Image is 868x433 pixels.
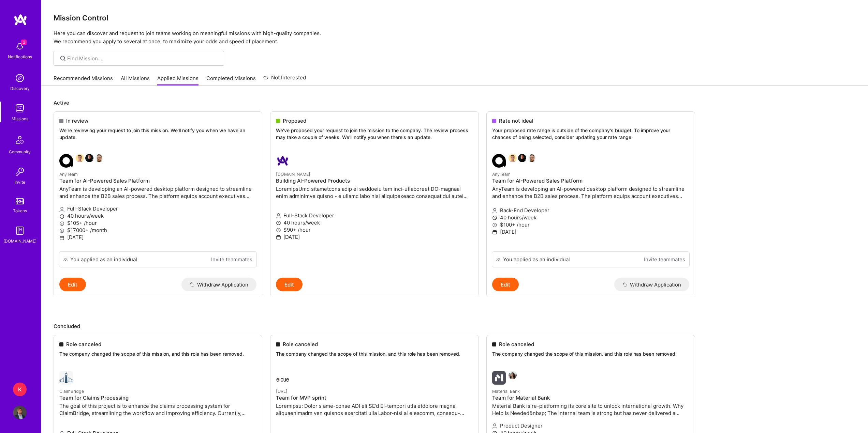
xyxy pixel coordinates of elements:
i: icon MoneyGray [59,221,64,226]
h4: Building AI-Powered Products [276,178,473,184]
a: K [11,383,28,396]
small: Material Bank [492,389,520,394]
i: icon Applicant [59,207,64,212]
img: discovery [13,71,27,85]
img: Souvik Basu [76,154,84,162]
button: Withdraw Application [614,278,690,291]
p: $100+ /hour [492,221,689,228]
p: 40 hours/week [492,214,689,221]
div: You applied as an individual [503,256,570,263]
div: [DOMAIN_NAME] [3,237,36,245]
p: The company changed the scope of this mission, and this role has been removed. [492,351,689,357]
button: Edit [276,278,303,291]
a: All Missions [121,75,150,86]
img: AnyTeam company logo [492,154,506,168]
p: Here you can discover and request to join teams working on meaningful missions with high-quality ... [54,29,856,46]
a: Completed Missions [206,75,256,86]
div: Discovery [10,85,30,92]
p: Full-Stack Developer [276,212,473,219]
img: Grzegorz Wróblewski [528,154,536,162]
img: logo [14,14,27,26]
div: K [13,383,27,396]
p: Active [54,99,856,106]
p: AnyTeam is developing an AI-powered desktop platform designed to streamline and enhance the B2B s... [59,185,256,200]
div: Tokens [13,207,27,214]
p: AnyTeam is developing an AI-powered desktop platform designed to streamline and enhance the B2B s... [492,185,689,200]
p: Back-End Developer [492,207,689,214]
a: AnyTeam company logoSouvik BasuJames TouheyGrzegorz WróblewskiAnyTeamTeam for AI-Powered Sales Pl... [54,149,262,251]
img: ClaimBridge company logo [59,371,73,385]
span: Rate not ideal [499,117,533,124]
p: [DATE] [276,233,473,241]
small: [DOMAIN_NAME] [276,172,310,177]
img: A.Team company logo [276,154,290,168]
i: icon MoneyGray [492,222,497,228]
p: Full-Stack Developer [59,205,256,212]
img: tokens [16,198,24,204]
h4: Team for Material Bank [492,395,689,401]
div: Invite [15,179,25,186]
small: AnyTeam [59,172,78,177]
span: In review [66,117,88,124]
p: [DATE] [59,234,256,241]
p: Your proposed rate range is outside of the company's budget. To improve your chances of being sel... [492,127,689,140]
button: Edit [492,278,519,291]
a: Applied Missions [157,75,198,86]
p: 40 hours/week [59,212,256,219]
div: Notifications [8,53,32,60]
img: bell [13,40,27,53]
p: We're reviewing your request to join this mission. We'll notify you when we have an update. [59,127,256,140]
span: Proposed [283,117,306,124]
img: Christina Luchkiw [509,371,517,379]
p: Concluded [54,323,856,330]
i: icon Clock [276,220,281,226]
a: A.Team company logo[DOMAIN_NAME]Building AI-Powered ProductsLoremipsUmd sitametcons adip el seddo... [270,149,479,278]
i: icon Clock [492,215,497,220]
a: Invite teammates [211,256,252,263]
input: Find Mission... [67,55,219,62]
a: User Avatar [11,406,28,419]
i: icon MoneyGray [276,228,281,233]
img: guide book [13,224,27,237]
h3: Mission Control [54,14,856,22]
p: LoremipsUmd sitametcons adip el seddoeiu tem inci-utlaboreet DO-magnaal enim adminimve quisno - e... [276,185,473,200]
img: James Touhey [85,154,93,162]
a: Invite teammates [644,256,685,263]
h4: Team for AI-Powered Sales Platform [59,178,256,184]
p: $17000+ /month [59,227,256,234]
div: You applied as an individual [70,256,137,263]
i: icon Clock [59,214,64,219]
img: Grzegorz Wróblewski [95,154,103,162]
img: Material Bank company logo [492,371,506,385]
h4: Team for AI-Powered Sales Platform [492,178,689,184]
button: Withdraw Application [181,278,257,291]
p: $105+ /hour [59,219,256,227]
img: teamwork [13,102,27,115]
img: James Touhey [518,154,526,162]
span: 2 [21,40,27,45]
p: The goal of this project is to enhance the claims processing system for ClaimBridge, streamlining... [59,402,256,417]
p: The company changed the scope of this mission, and this role has been removed. [59,351,256,357]
a: AnyTeam company logoSouvik BasuJames TouheyGrzegorz WróblewskiAnyTeamTeam for AI-Powered Sales Pl... [487,149,695,251]
small: AnyTeam [492,172,511,177]
p: Product Designer [492,422,689,429]
p: [DATE] [492,228,689,235]
a: Not Interested [263,74,306,86]
div: Community [9,148,31,155]
img: AnyTeam company logo [59,154,73,168]
button: Edit [59,278,86,291]
i: icon Calendar [492,230,497,235]
i: icon Applicant [492,208,497,213]
p: $90+ /hour [276,226,473,233]
p: 40 hours/week [276,219,473,226]
span: Role canceled [66,341,101,348]
img: Souvik Basu [509,154,517,162]
img: User Avatar [13,406,27,419]
i: icon Applicant [492,423,497,429]
a: Recommended Missions [54,75,113,86]
i: icon Calendar [276,235,281,240]
p: Material Bank is re-platforming its core site to unlock international growth. Why Help Is Needed&... [492,402,689,417]
h4: Team for Claims Processing [59,395,256,401]
img: Community [12,132,28,148]
div: Missions [12,115,28,122]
